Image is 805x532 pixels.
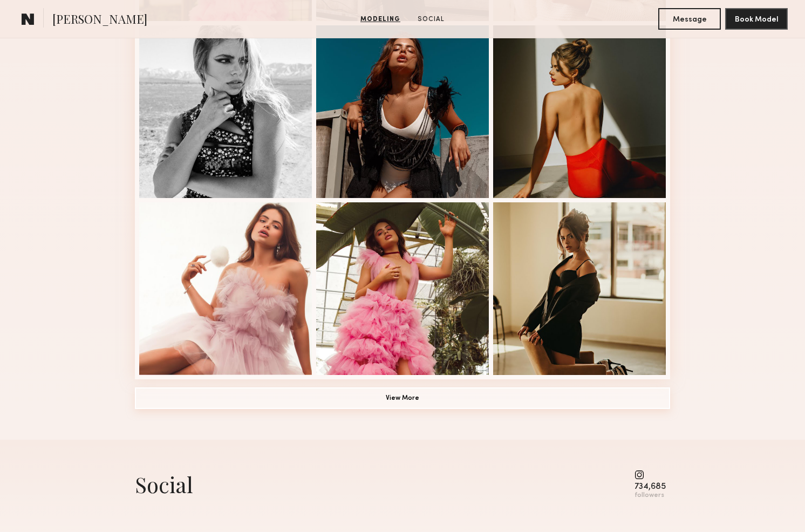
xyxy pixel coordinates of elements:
[658,8,721,30] button: Message
[52,11,147,30] span: [PERSON_NAME]
[413,15,449,24] a: Social
[356,15,405,24] a: Modeling
[135,387,670,409] button: View More
[635,492,666,500] div: followers
[725,14,788,23] a: Book Model
[725,8,788,30] button: Book Model
[635,483,666,491] div: 734,685
[135,470,193,499] div: Social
